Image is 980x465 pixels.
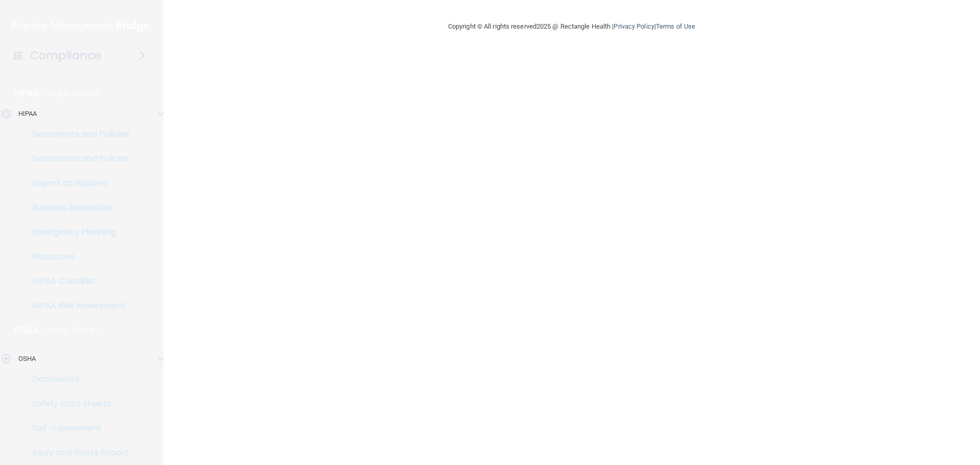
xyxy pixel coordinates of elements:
p: Learn More! [45,87,99,100]
p: OSHA [18,353,36,365]
p: Injury and Illness Report [7,448,146,458]
p: Documents [7,374,146,384]
img: PMB logo [12,16,151,36]
p: HIPAA [14,87,40,100]
p: Report an Incident [7,178,146,188]
p: Resources [7,252,146,262]
a: Privacy Policy [614,22,654,30]
div: Copyright © All rights reserved 2025 @ Rectangle Health | | [385,10,758,43]
p: HIPAA Checklist [7,276,146,286]
h4: Compliance [30,48,101,63]
p: Learn More! [44,324,99,336]
p: HIPAA Risk Assessment [7,301,146,311]
p: Documents and Policies [7,129,146,139]
p: Business Associates [7,203,146,213]
p: Self-Assessment [7,423,146,433]
p: Emergency Planning [7,227,146,237]
p: Documents and Policies [7,154,146,164]
a: Terms of Use [656,22,695,30]
p: OSHA [14,324,39,336]
p: Safety Data Sheets [7,399,146,409]
p: HIPAA [18,108,37,120]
